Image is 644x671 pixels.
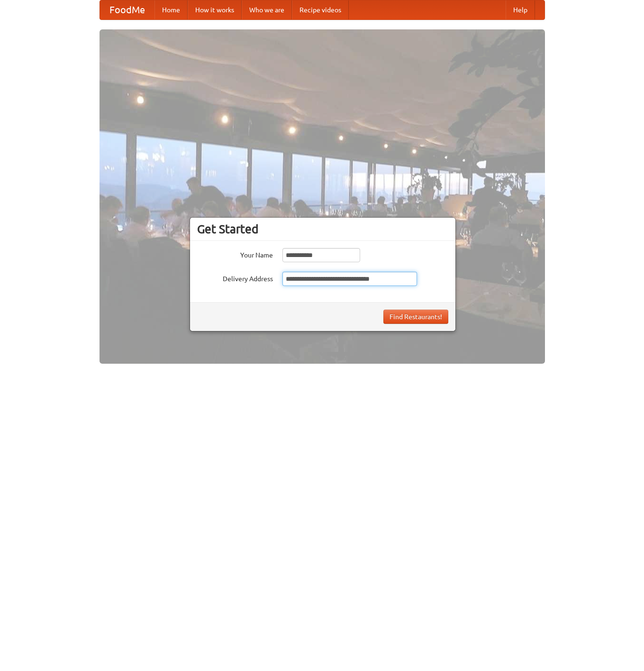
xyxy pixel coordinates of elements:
a: Recipe videos [292,0,349,19]
a: FoodMe [100,0,154,19]
a: How it works [188,0,242,19]
button: Find Restaurants! [383,310,448,324]
a: Who we are [242,0,292,19]
label: Your Name [197,248,273,260]
h3: Get Started [197,222,448,236]
label: Delivery Address [197,272,273,284]
a: Home [154,0,188,19]
a: Help [506,0,535,19]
